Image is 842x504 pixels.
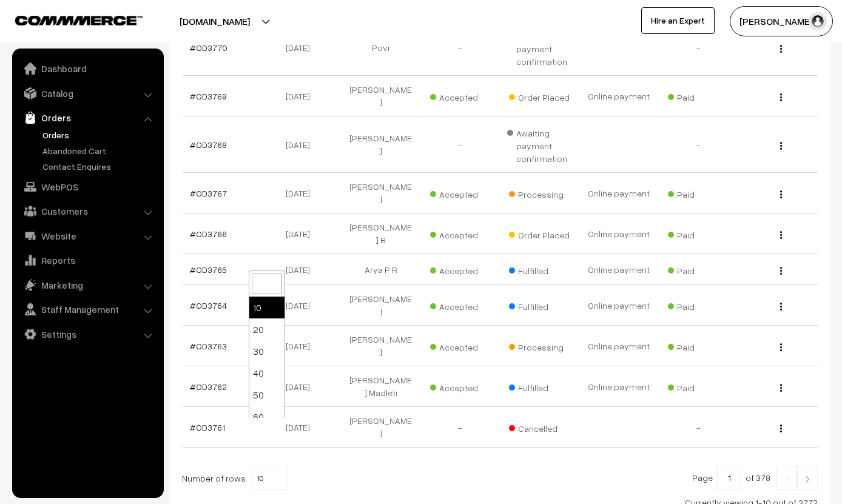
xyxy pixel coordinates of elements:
a: Abandoned Cart [39,144,160,157]
td: - [659,116,738,173]
td: [DATE] [261,285,341,326]
span: Processing [509,185,570,201]
a: #OD3767 [190,188,227,198]
span: Order Placed [509,226,570,241]
a: Orders [15,107,160,129]
a: #OD3761 [190,422,225,432]
td: [PERSON_NAME] [341,285,420,326]
td: [PERSON_NAME] B [341,213,420,254]
a: Contact Enquires [39,160,160,173]
span: Awaiting payment confirmation [507,27,572,68]
a: Staff Management [15,298,160,320]
img: Menu [780,142,782,150]
td: Online payment [579,326,659,366]
span: Order Placed [509,88,570,104]
li: 20 [249,318,285,340]
li: 40 [249,362,285,384]
img: Menu [780,384,782,392]
td: [PERSON_NAME] [341,326,420,366]
td: [DATE] [261,366,341,407]
span: Paid [668,185,729,201]
td: [DATE] [261,326,341,366]
span: Processing [509,338,570,354]
td: [PERSON_NAME] [341,173,420,213]
td: [DATE] [261,76,341,116]
a: Customers [15,200,160,222]
a: #OD3766 [190,229,227,239]
span: Accepted [430,185,491,201]
a: #OD3764 [190,300,227,311]
td: - [420,19,500,76]
td: Online payment [579,285,659,326]
td: Online payment [579,173,659,213]
img: Right [802,475,813,483]
td: [PERSON_NAME] [341,407,420,448]
a: #OD3768 [190,139,227,150]
td: - [420,407,500,448]
img: Menu [780,343,782,351]
a: Dashboard [15,58,160,79]
span: Fulfilled [509,261,570,277]
li: 30 [249,340,285,362]
button: [PERSON_NAME] [730,6,833,36]
a: Orders [39,129,160,141]
a: Website [15,225,160,247]
img: Menu [780,267,782,275]
img: Menu [780,303,782,311]
span: Paid [668,261,729,277]
span: Awaiting payment confirmation [507,124,572,165]
img: Menu [780,45,782,53]
span: Accepted [430,261,491,277]
a: Hire an Expert [641,7,715,34]
td: Arya P R [341,254,420,285]
span: Paid [668,88,729,104]
td: [DATE] [261,173,341,213]
img: Left [781,475,792,483]
td: - [659,19,738,76]
img: Menu [780,190,782,198]
a: #OD3762 [190,381,227,392]
li: 60 [249,406,285,428]
td: [PERSON_NAME] Madleti [341,366,420,407]
td: [DATE] [261,116,341,173]
img: Menu [780,93,782,101]
td: Online payment [579,366,659,407]
td: [PERSON_NAME] [341,76,420,116]
a: Settings [15,323,160,345]
td: Povi [341,19,420,76]
a: WebPOS [15,176,160,198]
span: Accepted [430,297,491,313]
td: [DATE] [261,254,341,285]
td: Online payment [579,76,659,116]
li: 50 [249,384,285,406]
a: #OD3770 [190,42,227,53]
td: [DATE] [261,407,341,448]
span: Paid [668,378,729,394]
a: COMMMERCE [15,12,121,27]
td: Online payment [579,213,659,254]
td: [PERSON_NAME] [341,116,420,173]
img: Menu [780,231,782,239]
span: 10 [252,466,288,490]
span: Paid [668,297,729,313]
span: Fulfilled [509,297,570,313]
button: [DOMAIN_NAME] [137,6,292,36]
img: Menu [780,425,782,432]
td: [DATE] [261,19,341,76]
span: Accepted [430,226,491,241]
span: Page [692,472,713,483]
a: #OD3763 [190,341,227,351]
a: Catalog [15,82,160,104]
td: [DATE] [261,213,341,254]
a: #OD3765 [190,264,227,275]
span: Accepted [430,88,491,104]
a: Marketing [15,274,160,296]
td: Online payment [579,254,659,285]
span: of 378 [746,472,770,483]
span: Accepted [430,378,491,394]
span: Accepted [430,338,491,354]
span: 10 [252,466,288,491]
a: Reports [15,249,160,271]
a: #OD3769 [190,91,227,101]
span: Fulfilled [509,378,570,394]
